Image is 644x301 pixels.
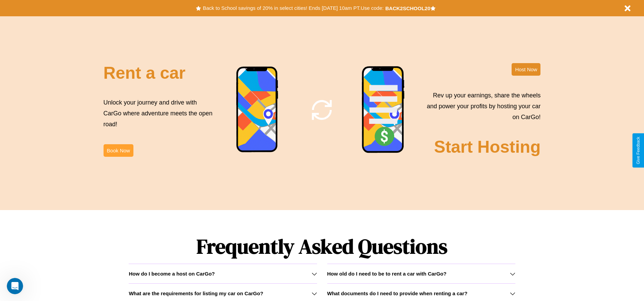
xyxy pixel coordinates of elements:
[104,97,215,130] p: Unlock your journey and drive with CarGo where adventure meets the open road!
[236,66,279,153] img: phone
[201,3,385,13] button: Back to School savings of 20% in select cities! Ends [DATE] 10am PT.Use code:
[129,229,515,264] h1: Frequently Asked Questions
[7,278,23,294] iframe: Intercom live chat
[362,66,405,154] img: phone
[327,290,467,296] h3: What documents do I need to provide when renting a car?
[104,63,186,83] h2: Rent a car
[434,137,541,157] h2: Start Hosting
[104,144,133,157] button: Book Now
[423,90,540,123] p: Rev up your earnings, share the wheels and power your profits by hosting your car on CarGo!
[385,5,430,11] b: BACK2SCHOOL20
[636,137,641,164] div: Give Feedback
[129,290,263,296] h3: What are the requirements for listing my car on CarGo?
[512,63,540,76] button: Host Now
[129,271,215,277] h3: How do I become a host on CarGo?
[327,271,447,277] h3: How old do I need to be to rent a car with CarGo?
